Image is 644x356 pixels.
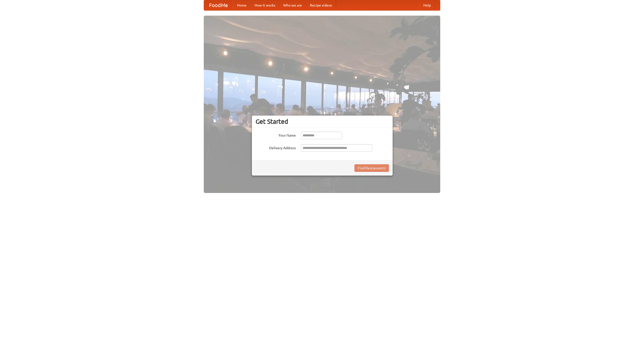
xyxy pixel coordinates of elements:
button: Find Restaurants! [354,164,389,172]
a: How it works [251,0,279,10]
h3: Get Started [256,118,389,125]
a: Who we are [279,0,306,10]
a: FoodMe [204,0,233,10]
a: Help [419,0,435,10]
a: Home [233,0,251,10]
label: Your Name [256,132,296,138]
label: Delivery Address [256,144,296,150]
a: Recipe videos [306,0,336,10]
